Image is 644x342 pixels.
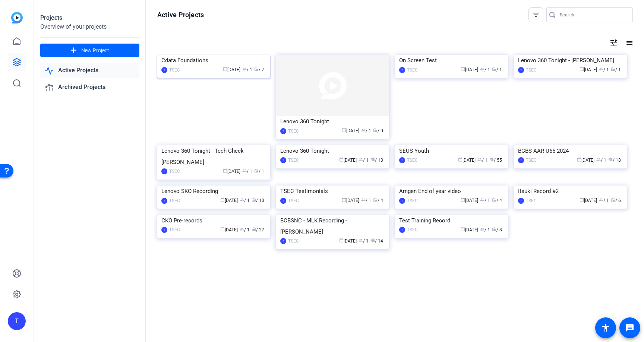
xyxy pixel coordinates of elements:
div: Overview of your projects [40,22,139,31]
span: calendar_today [580,197,584,202]
span: group [477,157,482,162]
div: T [399,157,405,163]
div: T [161,67,167,73]
div: TSEC [526,197,537,205]
span: / 1 [240,227,250,232]
span: [DATE] [342,198,359,203]
span: / 1 [480,227,490,232]
span: group [240,197,244,202]
mat-icon: list [624,38,633,47]
div: TSEC [288,127,299,135]
mat-icon: tune [609,38,618,47]
span: calendar_today [339,238,344,243]
span: radio [489,157,494,162]
span: calendar_today [461,197,465,202]
span: radio [370,157,375,162]
span: group [480,67,484,71]
div: T [161,198,167,204]
span: / 1 [359,158,369,163]
div: Cdata Foundations [161,55,266,66]
span: / 55 [489,158,502,163]
span: / 1 [611,67,621,72]
span: / 27 [252,227,264,232]
span: / 10 [252,198,264,203]
span: calendar_today [223,168,227,173]
div: TSEC [407,197,418,205]
span: [DATE] [461,67,478,72]
span: radio [492,197,496,202]
span: group [361,128,366,132]
span: [DATE] [577,158,594,163]
a: Active Projects [40,63,139,78]
span: group [242,168,247,173]
span: radio [492,67,496,71]
span: calendar_today [461,227,465,231]
div: CKO Pre-records [161,215,266,226]
span: calendar_today [577,157,581,162]
span: / 7 [254,67,264,72]
span: calendar_today [223,67,227,71]
span: radio [252,227,256,231]
span: / 1 [242,169,252,174]
span: / 18 [608,158,621,163]
span: calendar_today [342,197,346,202]
span: group [480,227,484,231]
span: calendar_today [461,67,465,71]
span: / 1 [599,198,609,203]
span: / 1 [480,198,490,203]
span: radio [608,157,613,162]
span: / 1 [361,128,371,133]
div: Itsuki Record #2 [518,186,623,197]
span: New Project [81,47,109,54]
span: calendar_today [339,157,344,162]
div: T [518,157,524,163]
div: TSEC Testimonials [280,186,385,197]
span: / 1 [480,67,490,72]
span: / 4 [373,198,383,203]
mat-icon: message [625,323,634,332]
span: group [596,157,601,162]
div: TSEC [169,168,180,175]
div: TSEC [288,197,299,205]
h1: Active Projects [157,10,204,19]
span: calendar_today [220,197,225,202]
span: [DATE] [220,227,238,232]
span: [DATE] [461,198,478,203]
div: TSEC [407,226,418,234]
div: T [280,128,286,134]
span: radio [611,67,615,71]
span: radio [254,67,259,71]
div: TSEC [169,197,180,205]
div: On Screen Test [399,55,504,66]
div: TSEC [526,66,537,74]
span: radio [492,227,496,231]
span: / 1 [361,198,371,203]
div: BCBSNC - MLK Recording - [PERSON_NAME] [280,215,385,237]
span: group [361,197,366,202]
div: T [399,227,405,233]
div: T [280,157,286,163]
div: T [399,67,405,73]
div: T [161,168,167,174]
span: group [599,197,603,202]
span: / 0 [373,128,383,133]
span: / 14 [370,238,383,244]
div: Lenovo 360 Tonight [280,145,385,156]
div: T [518,198,524,204]
span: calendar_today [458,157,463,162]
span: radio [252,197,256,202]
mat-icon: accessibility [601,323,610,332]
span: [DATE] [339,158,357,163]
button: New Project [40,44,139,57]
div: T [8,312,26,330]
div: T [161,227,167,233]
span: / 1 [242,67,252,72]
div: T [280,198,286,204]
div: Amgen End of year video [399,186,504,197]
span: / 1 [477,158,487,163]
span: / 4 [492,198,502,203]
input: Search [560,10,627,19]
span: calendar_today [580,67,584,71]
mat-icon: filter_list [531,10,540,19]
span: calendar_today [342,128,346,132]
